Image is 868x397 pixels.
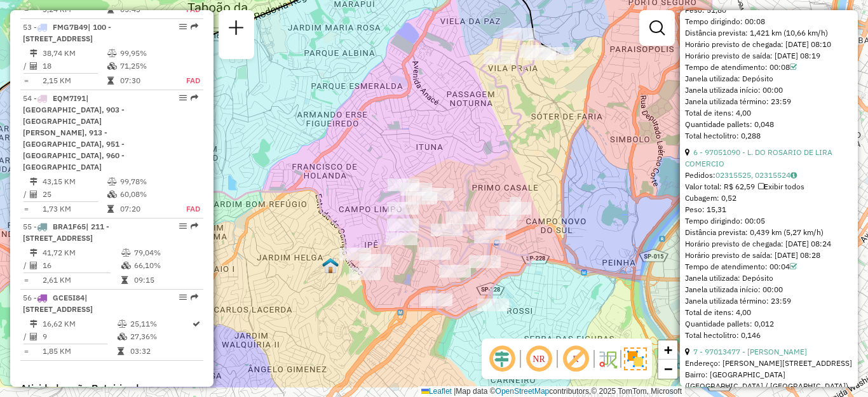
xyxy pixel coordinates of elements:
div: Total hectolitro: 0,146 [685,330,853,341]
div: Horário previsto de chegada: [DATE] 08:10 [685,39,853,50]
em: Opções [179,94,187,102]
div: Tempo dirigindo: 00:05 [685,215,853,227]
td: FAD [172,203,201,215]
div: Total de itens: 4,00 [685,307,853,318]
div: Total hectolitro: 0,288 [685,130,853,142]
div: Janela utilizada início: 00:00 [685,284,853,295]
div: Janela utilizada: Depósito [685,73,853,84]
em: Opções [179,222,187,230]
a: Com service time [790,262,797,271]
td: 43,15 KM [42,175,107,188]
td: 25 [42,188,107,201]
span: | [STREET_ADDRESS] [23,293,93,314]
span: BRA1F65 [53,222,86,231]
td: 38,74 KM [42,47,107,60]
em: Rota exportada [191,222,198,230]
td: 09:15 [133,274,198,286]
i: Observações [790,172,797,179]
i: % de utilização do peso [107,178,117,185]
i: Distância Total [30,320,37,328]
td: 41,72 KM [42,246,121,259]
div: Distância prevista: 1,421 km (10,66 km/h) [685,27,853,39]
span: Peso: 51,80 [685,5,726,15]
td: / [23,259,29,272]
i: % de utilização do peso [118,320,127,328]
i: Tempo total em rota [118,347,124,355]
td: = [23,74,29,87]
td: 1,85 KM [42,345,117,358]
span: 53 - [23,22,111,43]
td: / [23,330,29,343]
i: Total de Atividades [30,62,37,70]
td: = [23,203,29,215]
div: Tempo de atendimento: 00:08 [685,62,853,73]
span: EQM7I91 [53,93,86,103]
td: 2,61 KM [42,274,121,286]
a: Leaflet [421,387,452,396]
i: % de utilização da cubagem [107,62,117,70]
div: Distância prevista: 0,439 km (5,27 km/h) [685,227,853,238]
a: Exibir filtros [644,15,670,41]
div: Janela utilizada: Depósito [685,273,853,284]
a: Zoom out [658,360,677,379]
span: Peso: 15,31 [685,205,726,214]
span: 55 - [23,222,109,243]
span: FMG7B49 [53,22,88,32]
a: Zoom in [658,340,677,360]
a: 6 - 97051090 - L. DO ROSARIO DE LIRA COMERCIO [685,147,832,168]
div: Quantidade pallets: 0,012 [685,318,853,330]
a: Nova sessão e pesquisa [224,15,249,44]
td: 71,25% [119,60,172,72]
div: Endereço: [PERSON_NAME][STREET_ADDRESS] [685,358,853,369]
span: − [664,361,672,377]
td: 9 [42,330,117,343]
td: 79,04% [133,246,198,259]
i: % de utilização do peso [121,249,131,257]
img: Fluxo de ruas [597,349,618,369]
div: Bairro: [GEOGRAPHIC_DATA] ([GEOGRAPHIC_DATA] / [GEOGRAPHIC_DATA]) [685,369,853,392]
td: 25,11% [130,318,191,330]
td: 60,08% [119,188,172,201]
img: DS Teste [322,257,339,274]
i: % de utilização da cubagem [118,333,127,340]
i: Tempo total em rota [107,77,114,84]
span: Exibir todos [758,182,804,191]
td: 99,78% [119,175,172,188]
td: 16 [42,259,121,272]
div: Valor total: R$ 62,59 [685,181,853,192]
td: 07:30 [119,74,172,87]
td: 07:20 [119,203,172,215]
h4: Atividades não Roteirizadas [20,382,203,394]
i: Tempo total em rota [107,205,114,213]
div: Quantidade pallets: 0,048 [685,119,853,130]
td: = [23,345,29,358]
span: + [664,342,672,358]
div: Pedidos: [685,170,853,181]
em: Opções [179,23,187,30]
a: 7 - 97013477 - [PERSON_NAME] [693,347,807,356]
td: 66,10% [133,259,198,272]
td: 27,36% [130,330,191,343]
div: Janela utilizada término: 23:59 [685,295,853,307]
td: / [23,188,29,201]
div: Map data © contributors,© 2025 TomTom, Microsoft [418,386,685,397]
span: | 100 - [STREET_ADDRESS] [23,22,111,43]
div: Tempo de atendimento: 00:04 [685,261,853,273]
i: % de utilização da cubagem [121,262,131,269]
div: Horário previsto de chegada: [DATE] 08:24 [685,238,853,250]
i: Rota otimizada [193,320,200,328]
a: OpenStreetMap [496,387,550,396]
div: Janela utilizada início: 00:00 [685,84,853,96]
div: Horário previsto de saída: [DATE] 08:19 [685,50,853,62]
div: Tempo dirigindo: 00:08 [685,16,853,27]
span: GCE5I84 [53,293,85,302]
i: Distância Total [30,178,37,185]
td: 03:32 [130,345,191,358]
div: Janela utilizada término: 23:59 [685,96,853,107]
em: Opções [179,293,187,301]
td: 2,15 KM [42,74,107,87]
a: Com service time [790,62,797,72]
span: | 211 - [STREET_ADDRESS] [23,222,109,243]
span: Ocultar deslocamento [487,344,517,374]
span: 56 - [23,293,93,314]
